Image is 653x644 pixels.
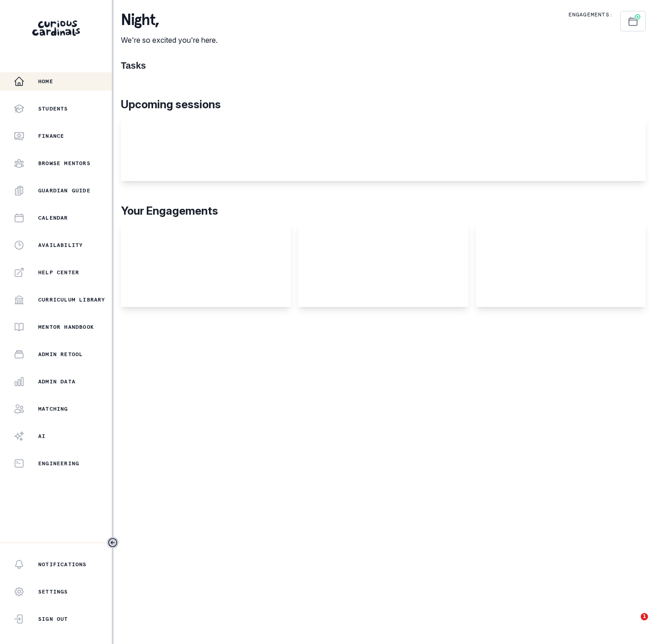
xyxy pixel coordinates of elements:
[38,105,68,112] p: Students
[38,405,68,413] p: Matching
[622,613,644,635] iframe: Intercom live chat
[32,20,80,36] img: Curious Cardinals Logo
[38,78,53,85] p: Home
[38,296,105,303] p: Curriculum Library
[38,160,90,167] p: Browse Mentors
[121,35,218,45] p: We're so excited you're here.
[641,613,648,620] span: 1
[121,60,646,71] h1: Tasks
[38,561,87,568] p: Notifications
[121,96,646,113] p: Upcoming sessions
[107,537,119,548] button: Toggle sidebar
[620,11,646,31] button: Schedule Sessions
[568,11,613,18] p: Engagements:
[38,214,68,221] p: Calendar
[38,460,79,467] p: Engineering
[38,351,83,358] p: Admin Retool
[38,378,75,385] p: Admin Data
[38,615,68,623] p: Sign Out
[38,588,68,595] p: Settings
[38,433,45,440] p: AI
[38,241,83,249] p: Availability
[38,323,94,331] p: Mentor Handbook
[121,11,218,29] p: night ,
[38,269,79,276] p: Help Center
[38,132,64,140] p: Finance
[121,203,646,219] p: Your Engagements
[38,187,90,194] p: Guardian Guide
